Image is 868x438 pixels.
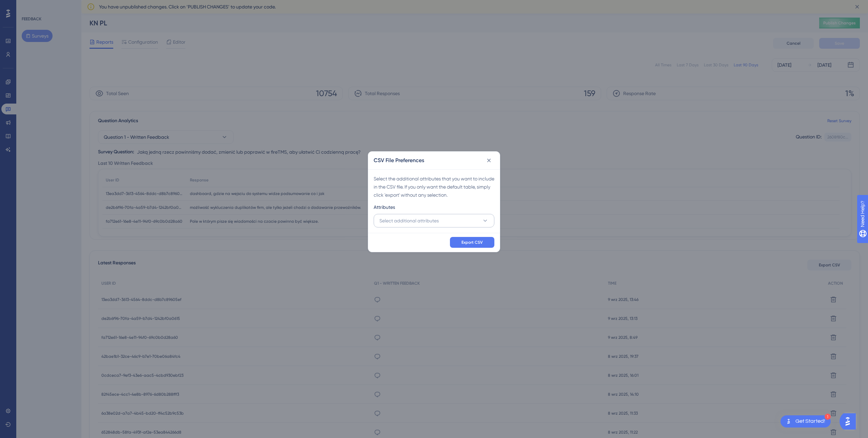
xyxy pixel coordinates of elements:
[16,2,42,10] span: Need Help?
[825,414,831,420] div: 1
[374,203,395,211] span: Attributes
[840,411,860,432] iframe: UserGuiding AI Assistant Launcher
[785,417,793,425] img: launcher-image-alternative-text
[795,418,825,425] div: Get Started!
[781,415,831,428] div: Open Get Started! checklist, remaining modules: 1
[374,156,424,165] h2: CSV File Preferences
[379,217,439,225] span: Select additional attributes
[461,240,483,245] span: Export CSV
[374,175,494,199] div: Select the additional attributes that you want to include in the CSV file. If you only want the d...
